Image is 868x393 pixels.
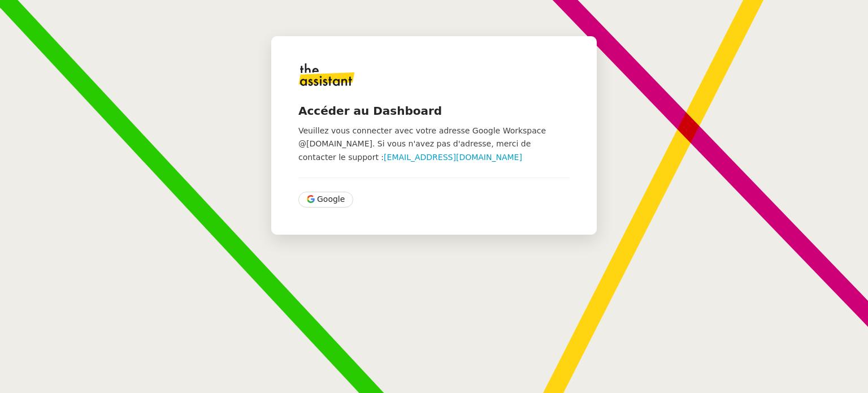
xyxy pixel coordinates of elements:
span: Google [317,193,345,206]
a: [EMAIL_ADDRESS][DOMAIN_NAME] [384,153,522,162]
button: Google [298,192,353,208]
span: Veuillez vous connecter avec votre adresse Google Workspace @[DOMAIN_NAME]. Si vous n'avez pas d'... [298,126,546,162]
img: logo [298,63,355,86]
h4: Accéder au Dashboard [298,103,570,119]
